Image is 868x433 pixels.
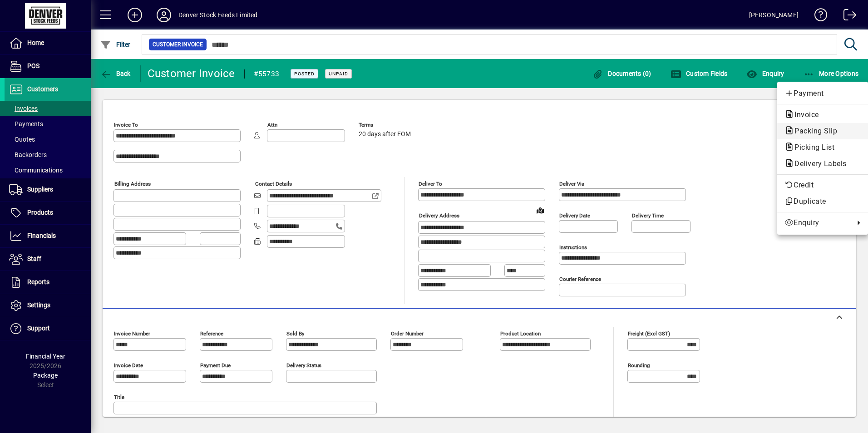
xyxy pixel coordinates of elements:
[784,159,851,168] span: Delivery Labels
[784,217,850,228] span: Enquiry
[784,127,842,135] span: Packing Slip
[784,110,824,119] span: Invoice
[777,85,868,102] button: Add customer payment
[784,196,861,207] span: Duplicate
[784,143,839,152] span: Picking List
[784,180,861,191] span: Credit
[784,88,861,99] span: Payment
